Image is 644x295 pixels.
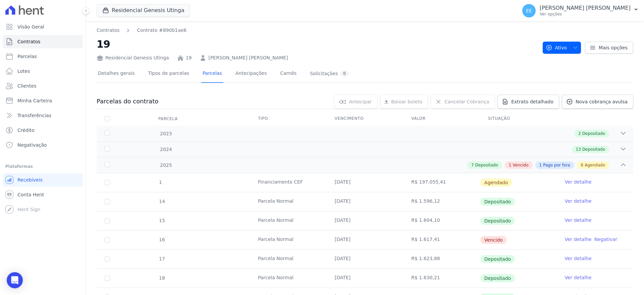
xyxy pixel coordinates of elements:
th: Vencimento [327,112,404,126]
th: Tipo [250,112,327,126]
a: Detalhes gerais [97,65,136,83]
a: Nova cobrança avulsa [562,95,633,109]
a: Solicitações0 [309,65,350,83]
td: Parcela Normal [250,250,327,268]
span: Vencido [480,236,507,244]
a: Parcelas [3,50,83,63]
div: Solicitações [310,70,348,77]
td: [DATE] [327,231,404,249]
a: Ver detalhe [565,198,591,204]
span: 7 [471,162,474,168]
span: Minha Carteira [17,97,52,104]
span: Contratos [17,38,40,45]
span: 1 [539,162,542,168]
td: Financiamento CEF [250,173,327,192]
a: Visão Geral [3,20,83,34]
span: Lotes [17,68,30,75]
a: Mais opções [585,42,633,54]
div: Open Intercom Messenger [7,272,23,288]
span: Depositado [582,146,605,152]
span: Vencido [513,162,528,168]
span: Visão Geral [17,23,44,30]
nav: Breadcrumb [97,27,537,34]
td: R$ 1.623,88 [403,250,480,268]
div: 0 [340,70,348,77]
a: [PERSON_NAME] [PERSON_NAME] [208,54,288,61]
input: Só é possível selecionar pagamentos em aberto [105,218,110,224]
span: Parcelas [17,53,37,60]
span: Negativação [17,142,47,148]
span: 1 [158,180,162,185]
span: Recebíveis [17,177,43,183]
span: Agendado [585,162,605,168]
a: Carnês [279,65,298,83]
h2: 19 [97,37,537,52]
td: [DATE] [327,269,404,288]
h3: Parcelas do contrato [97,97,158,105]
input: Só é possível selecionar pagamentos em aberto [105,276,110,281]
td: R$ 1.596,12 [403,192,480,211]
span: Pago por fora [543,162,570,168]
span: Depositado [582,131,605,137]
td: Parcela Normal [250,269,327,288]
th: Situação [480,112,557,126]
td: R$ 197.055,41 [403,173,480,192]
a: Contrato #890b1ae6 [137,27,186,34]
span: Extrato detalhado [511,98,553,105]
a: Extrato detalhado [497,95,559,109]
td: [DATE] [327,173,404,192]
a: Ver detalhe [565,217,591,224]
td: R$ 1.630,21 [403,269,480,288]
span: 15 [158,218,165,223]
span: EE [526,8,532,13]
a: Antecipações [234,65,268,83]
span: 16 [158,237,165,242]
a: Parcelas [201,65,223,83]
span: Nova cobrança avulsa [576,98,628,105]
a: Ver detalhe [565,179,591,185]
span: Depositado [475,162,498,168]
span: 1 [509,162,512,168]
input: default [105,180,110,185]
div: Parcela [150,112,186,126]
a: Ver detalhe [565,236,591,243]
span: Depositado [480,217,515,225]
p: Ver opções [540,11,631,17]
a: Ver detalhe [565,274,591,281]
a: 19 [186,54,192,61]
span: Mais opções [599,44,628,51]
div: Residencial Genesis Utinga [97,54,169,61]
nav: Breadcrumb [97,27,186,34]
span: Depositado [480,198,515,206]
a: Negativação [3,138,83,152]
button: EE [PERSON_NAME] [PERSON_NAME] Ver opções [517,1,644,20]
td: Parcela Normal [250,192,327,211]
a: Contratos [97,27,119,34]
td: [DATE] [327,250,404,268]
span: Transferências [17,112,51,119]
a: Transferências [3,109,83,122]
td: [DATE] [327,211,404,230]
button: Residencial Genesis Utinga [97,4,190,17]
a: Crédito [3,124,83,137]
span: Depositado [480,255,515,263]
td: Parcela Normal [250,231,327,249]
a: Contratos [3,35,83,48]
span: 14 [158,199,165,204]
a: Lotes [3,64,83,78]
td: R$ 1.617,41 [403,231,480,249]
a: Tipos de parcelas [147,65,191,83]
a: Clientes [3,79,83,93]
p: [PERSON_NAME] [PERSON_NAME] [540,5,631,11]
input: Só é possível selecionar pagamentos em aberto [105,199,110,204]
a: Ver detalhe [565,255,591,262]
td: [DATE] [327,192,404,211]
span: Crédito [17,127,35,134]
span: Conta Hent [17,191,44,198]
span: Depositado [480,274,515,282]
span: 17 [158,256,165,261]
span: 18 [158,275,165,281]
th: Valor [403,112,480,126]
a: Minha Carteira [3,94,83,107]
span: 6 [581,162,584,168]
